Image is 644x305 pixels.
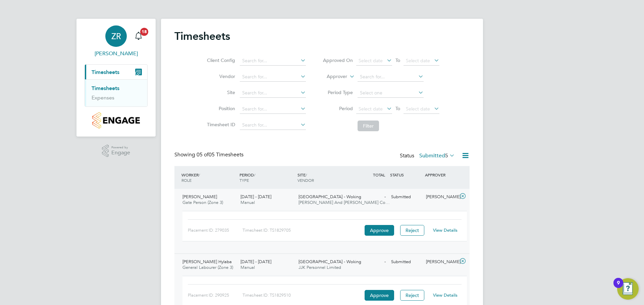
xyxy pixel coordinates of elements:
[239,177,249,183] span: TYPE
[358,88,424,98] input: Select one
[92,112,140,129] img: countryside-properties-logo-retina.png
[388,192,423,203] div: Submitted
[205,105,235,111] label: Position
[388,256,423,268] div: Submitted
[174,151,245,158] div: Showing
[406,58,430,64] span: Select date
[323,105,353,111] label: Period
[76,19,156,137] nav: Main navigation
[238,169,296,186] div: PERIOD
[323,89,353,95] label: Period Type
[197,151,244,158] span: 05 Timesheets
[433,227,458,233] a: View Details
[445,152,448,159] span: 5
[132,25,145,47] a: 18
[400,151,456,161] div: Status
[617,278,639,300] button: Open Resource Center, 9 new notifications
[423,256,458,268] div: [PERSON_NAME]
[240,194,271,200] span: [DATE] - [DATE]
[181,177,192,183] span: ROLE
[180,169,238,186] div: WORKER
[85,112,148,129] a: Go to home page
[111,145,130,150] span: Powered by
[240,56,306,66] input: Search for...
[254,172,255,177] span: /
[359,106,383,112] span: Select date
[423,192,458,203] div: [PERSON_NAME]
[182,264,233,270] span: General Labourer (Zone 3)
[174,29,230,43] h2: Timesheets
[296,169,354,186] div: SITE
[419,152,455,159] label: Submitted
[617,283,620,292] div: 9
[373,172,385,177] span: TOTAL
[365,290,394,301] button: Approve
[393,104,402,113] span: To
[205,122,235,128] label: Timesheet ID
[182,200,223,205] span: Gate Person (Zone 3)
[354,192,388,203] div: -
[299,259,361,264] span: [GEOGRAPHIC_DATA] - Woking
[205,57,235,63] label: Client Config
[240,104,306,114] input: Search for...
[92,69,119,75] span: Timesheets
[111,32,121,41] span: ZR
[299,264,341,270] span: JJK Personnel Limited
[306,172,307,177] span: /
[400,225,424,236] button: Reject
[243,290,363,301] div: Timesheet ID: TS1829510
[317,73,347,80] label: Approver
[433,292,458,298] a: View Details
[197,151,209,158] span: 05 of
[323,57,353,63] label: Approved On
[85,25,148,58] a: ZR[PERSON_NAME]
[92,85,119,91] a: Timesheets
[240,121,306,130] input: Search for...
[299,194,361,200] span: [GEOGRAPHIC_DATA] - Woking
[388,169,423,181] div: STATUS
[102,145,130,157] a: Powered byEngage
[243,225,363,236] div: Timesheet ID: TS1829705
[92,94,114,101] a: Expenses
[199,172,200,177] span: /
[406,106,430,112] span: Select date
[182,259,232,264] span: [PERSON_NAME] Hylaba
[85,50,148,58] span: Zsolt Radak
[299,200,390,205] span: [PERSON_NAME] And [PERSON_NAME] Co…
[298,177,314,183] span: VENDOR
[140,28,148,36] span: 18
[182,194,217,200] span: [PERSON_NAME]
[354,256,388,268] div: -
[188,290,243,301] div: Placement ID: 290925
[85,65,147,79] button: Timesheets
[85,79,147,106] div: Timesheets
[400,290,424,301] button: Reject
[393,56,402,65] span: To
[358,121,379,131] button: Filter
[205,73,235,79] label: Vendor
[188,225,243,236] div: Placement ID: 279035
[423,169,458,181] div: APPROVER
[358,72,424,82] input: Search for...
[365,225,394,236] button: Approve
[240,72,306,82] input: Search for...
[205,89,235,95] label: Site
[240,264,255,270] span: Manual
[240,200,255,205] span: Manual
[240,88,306,98] input: Search for...
[240,259,271,264] span: [DATE] - [DATE]
[111,150,130,156] span: Engage
[359,58,383,64] span: Select date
